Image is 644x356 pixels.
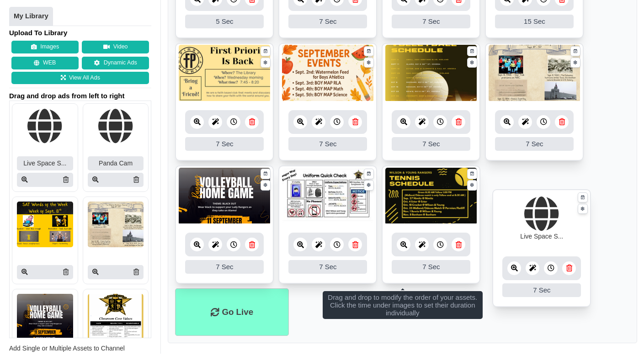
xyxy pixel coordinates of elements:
img: 12.142 mb [385,168,477,225]
li: Go Live [175,288,289,336]
div: 7 Sec [288,137,367,151]
a: View All Ads [11,72,149,85]
img: 1236.539 kb [179,168,270,225]
a: My Library [9,7,53,26]
button: Images [11,41,79,53]
img: 92.625 kb [179,45,270,102]
div: 7 Sec [288,15,367,28]
img: P250x250 image processing20250908 996236 93wvux [88,294,144,340]
img: P250x250 image processing20250908 996236 q779dc [17,202,73,247]
img: 842.610 kb [385,45,477,102]
button: WEB [11,57,79,69]
div: 5 Sec [185,15,264,28]
div: 7 Sec [392,15,470,28]
div: 7 Sec [288,260,367,274]
div: Panda Cam [88,156,144,170]
span: Add Single or Multiple Assets to Channel [9,345,125,352]
div: 7 Sec [495,137,574,151]
span: Drag and drop ads from left to right [9,91,151,101]
img: P250x250 image processing20250908 996236 mcfifz [88,202,144,247]
div: Live Space S... [520,232,563,241]
div: 7 Sec [502,283,581,297]
iframe: Chat Widget [598,312,644,356]
div: 7 Sec [185,137,264,151]
img: 1317.098 kb [282,168,373,225]
div: Live Space S... [17,156,73,170]
img: 2.760 mb [282,45,373,102]
div: 7 Sec [392,260,470,274]
h4: Upload To Library [9,28,151,37]
a: Dynamic Ads [82,57,149,69]
div: 7 Sec [185,260,264,274]
button: Video [82,41,149,53]
img: P250x250 image processing20250908 996236 pp3yvv [17,294,73,340]
div: 7 Sec [392,137,470,151]
div: 15 Sec [495,15,574,28]
img: 237.439 mb [489,45,580,102]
